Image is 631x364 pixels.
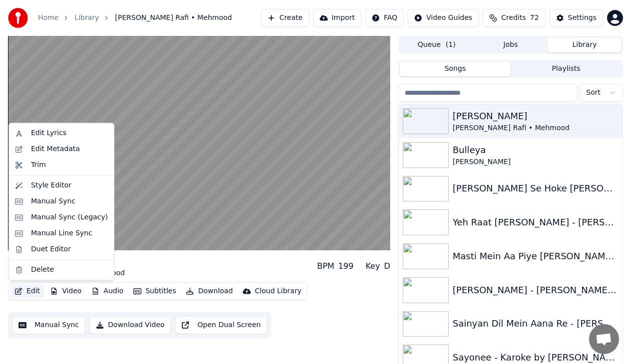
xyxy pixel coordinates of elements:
div: Trim [31,160,46,170]
div: [PERSON_NAME] [453,109,619,123]
a: Home [38,13,58,23]
a: Library [74,13,99,23]
span: ( 1 ) [446,40,456,50]
div: D [384,260,390,272]
div: Yeh Raat [PERSON_NAME] - [PERSON_NAME] by [PERSON_NAME] [453,215,619,229]
button: Songs [400,62,511,76]
button: Edit [10,284,44,298]
div: Bulleya [453,143,619,157]
button: Audio [87,284,127,298]
div: Duet Editor [31,244,71,254]
button: Subtitles [129,284,180,298]
span: [PERSON_NAME] Rafi • Mehmood [115,13,232,23]
nav: breadcrumb [38,13,232,23]
button: Playlists [511,62,622,76]
div: [PERSON_NAME] Se Hoke [PERSON_NAME] by [PERSON_NAME] [453,182,619,195]
button: Video [46,284,85,298]
span: Sort [586,88,601,98]
button: Queue [400,38,474,52]
div: Manual Sync (Legacy) [31,212,108,222]
button: Settings [550,9,603,27]
div: [PERSON_NAME] [8,254,125,268]
img: youka [8,8,28,28]
div: Settings [568,13,597,23]
div: 199 [338,260,354,272]
div: Manual Sync [31,196,75,206]
div: Style Editor [31,181,71,190]
div: [PERSON_NAME] - [PERSON_NAME] - Practice [453,283,619,297]
button: Import [313,9,361,27]
span: Credits [501,13,526,23]
button: FAQ [365,9,404,27]
button: Manual Sync [12,316,85,334]
div: [PERSON_NAME] Rafi • Mehmood [453,123,619,133]
div: Masti Mein Aa Piye [PERSON_NAME] - Karaoke by [PERSON_NAME] [453,249,619,263]
button: Credits72 [483,9,545,27]
button: Download Video [89,316,171,334]
button: Jobs [474,38,548,52]
div: BPM [317,260,334,272]
div: [PERSON_NAME] Rafi • Mehmood [8,268,125,278]
span: 72 [530,13,539,23]
div: [PERSON_NAME] [453,157,619,167]
div: Edit Metadata [31,144,80,154]
div: Manual Line Sync [31,228,92,238]
button: Video Guides [408,9,479,27]
div: Edit Lyrics [31,128,66,138]
div: Sainyan Dil Mein Aana Re - [PERSON_NAME] - Karaoke by [PERSON_NAME] [453,317,619,331]
div: Cloud Library [255,286,301,296]
a: Open chat [589,324,619,354]
button: Download [182,284,237,298]
button: Library [548,38,622,52]
button: Create [261,9,309,27]
div: Delete [31,265,54,275]
div: Key [366,260,380,272]
button: Open Dual Screen [175,316,267,334]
